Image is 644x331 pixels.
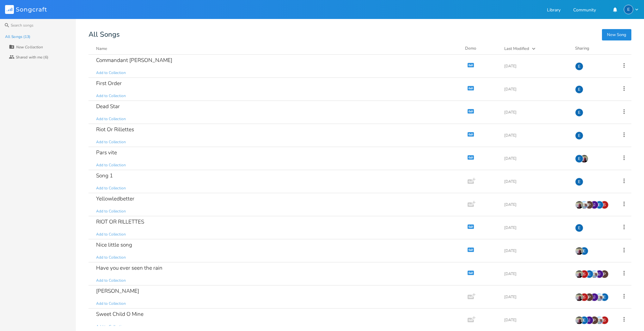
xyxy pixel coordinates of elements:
[580,270,588,278] div: sean.alari
[624,5,633,14] div: emmanuel.grasset
[504,272,567,276] div: [DATE]
[96,219,144,224] div: RIOT OR RILLETTES
[5,35,30,39] div: All Songs (13)
[590,316,598,324] img: Pierre-Antoine Zufferey
[504,46,529,52] div: Last Modified
[96,278,126,283] span: Add to Collection
[96,81,122,86] div: First Order
[96,324,126,329] span: Add to Collection
[585,293,593,301] img: Pierre-Antoine Zufferey
[575,270,583,278] img: Keith Dalton
[590,201,598,209] div: Jo
[504,156,567,160] div: [DATE]
[96,288,139,294] div: [PERSON_NAME]
[16,55,48,59] div: Shared with me (6)
[96,301,126,306] span: Add to Collection
[504,226,567,230] div: [DATE]
[573,8,596,13] a: Community
[96,196,134,201] div: Yellowledbetter
[96,162,126,168] span: Add to Collection
[504,87,567,91] div: [DATE]
[504,295,567,299] div: [DATE]
[590,270,598,278] img: Johnny Bühler
[96,127,134,132] div: Riot Or Rillettes
[575,316,583,324] img: Keith Dalton
[96,93,126,99] span: Add to Collection
[595,270,604,278] div: Jo
[96,46,457,52] button: Name
[96,150,117,155] div: Pars vite
[96,46,107,52] div: Name
[575,108,583,117] div: emmanuel.grasset
[580,155,588,163] img: Keith Dalton
[89,32,631,38] div: All Songs
[504,133,567,137] div: [DATE]
[575,46,613,52] div: Sharing
[96,116,126,122] span: Add to Collection
[595,316,604,324] img: Johnny Bühler
[96,139,126,145] span: Add to Collection
[96,186,126,191] span: Add to Collection
[624,5,639,14] button: E
[595,201,604,209] div: emmanuel.grasset
[575,155,583,163] div: emmanuel.grasset
[585,270,593,278] div: emmanuel.grasset
[575,224,583,232] div: emmanuel.grasset
[575,293,583,301] img: Keith Dalton
[600,201,609,209] div: sean.alari
[590,293,598,301] div: Jo
[504,318,567,322] div: [DATE]
[504,203,567,206] div: [DATE]
[504,249,567,253] div: [DATE]
[96,311,144,317] div: Sweet Child O Mine
[580,316,588,324] div: emmanuel.grasset
[585,316,593,324] div: Jo
[96,209,126,214] span: Add to Collection
[504,46,567,52] button: Last Modified
[575,85,583,94] div: emmanuel.grasset
[504,110,567,114] div: [DATE]
[465,46,497,52] div: Demo
[585,201,593,209] img: Pierre-Antoine Zufferey
[96,265,163,271] div: Have you ever seen the rain
[96,58,172,63] div: Commandant [PERSON_NAME]
[96,255,126,260] span: Add to Collection
[575,247,583,255] img: Keith Dalton
[96,70,126,76] span: Add to Collection
[504,64,567,68] div: [DATE]
[96,104,120,109] div: Dead Star
[16,45,43,49] div: New Collection
[602,29,631,40] button: New Song
[575,201,583,209] img: Keith Dalton
[600,316,609,324] div: sean.alari
[96,232,126,237] span: Add to Collection
[96,173,113,178] div: Song 1
[600,293,609,301] div: emmanuel.grasset
[600,270,609,278] img: Pierre-Antoine Zufferey
[575,62,583,70] div: emmanuel.grasset
[96,242,132,248] div: Nice little song
[595,293,604,301] img: Johnny Bühler
[504,180,567,183] div: [DATE]
[580,201,588,209] img: Johnny Bühler
[575,132,583,140] div: emmanuel.grasset
[580,293,588,301] div: sean.alari
[547,8,561,13] a: Library
[575,178,583,186] div: emmanuel.grasset
[580,247,588,255] div: emmanuel.grasset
